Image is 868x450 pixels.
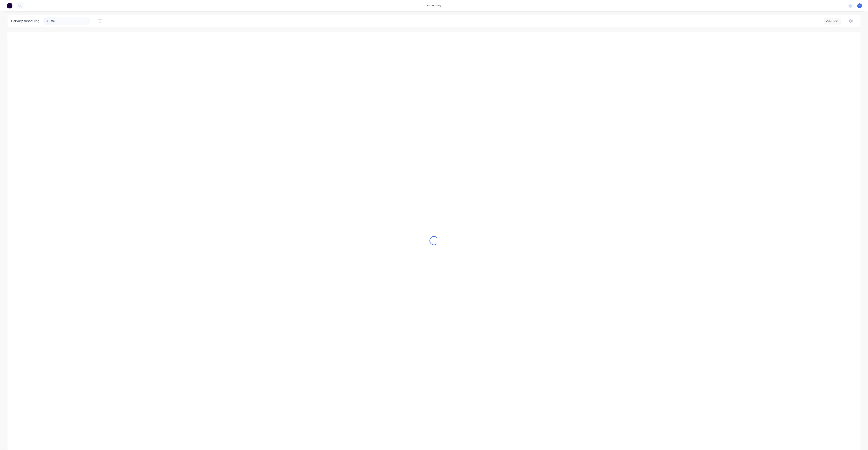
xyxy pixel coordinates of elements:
[7,3,12,8] img: Factory
[858,4,861,7] span: F1
[425,3,443,8] div: productivity
[51,17,90,25] input: Search for orders
[826,19,837,23] div: Vehicle
[8,15,43,27] div: Delivery scheduling
[824,18,841,24] button: Vehicle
